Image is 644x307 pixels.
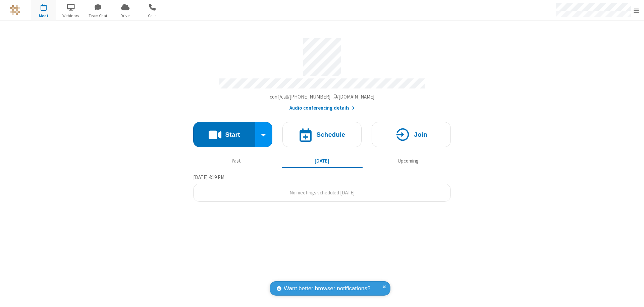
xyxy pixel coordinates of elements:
[193,173,451,202] section: Today's Meetings
[193,122,255,147] button: Start
[225,131,240,138] h4: Start
[284,284,370,293] span: Want better browser notifications?
[255,122,273,147] div: Start conference options
[140,13,165,19] span: Calls
[368,155,448,167] button: Upcoming
[316,131,345,138] h4: Schedule
[282,122,362,147] button: Schedule
[282,155,363,167] button: [DATE]
[193,174,224,180] span: [DATE] 4:19 PM
[193,33,451,112] section: Account details
[372,122,451,147] button: Join
[289,104,355,112] button: Audio conferencing details
[289,189,355,196] span: No meetings scheduled [DATE]
[627,290,639,302] iframe: Chat
[270,94,375,100] span: Copy my meeting room link
[10,5,20,15] img: QA Selenium DO NOT DELETE OR CHANGE
[31,13,56,19] span: Meet
[270,93,375,101] button: Copy my meeting room linkCopy my meeting room link
[86,13,111,19] span: Team Chat
[58,13,84,19] span: Webinars
[196,155,277,167] button: Past
[414,131,427,138] h4: Join
[113,13,138,19] span: Drive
